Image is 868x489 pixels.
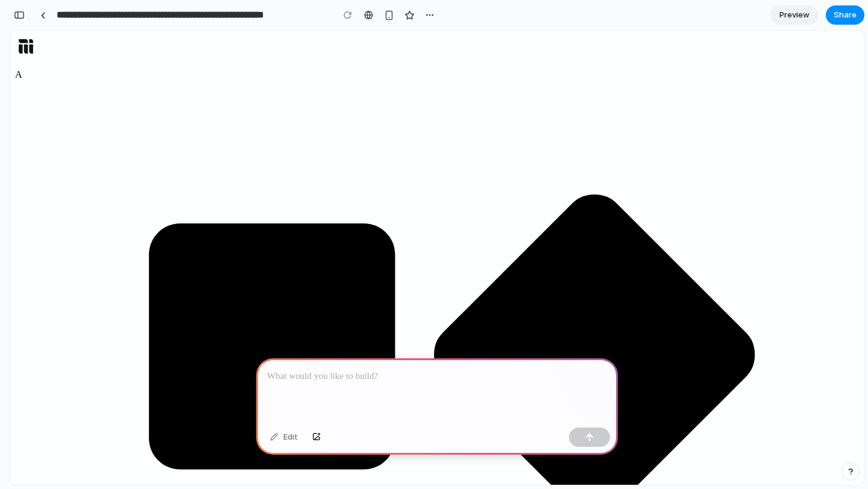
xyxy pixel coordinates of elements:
p: A [5,39,849,49]
span: Preview [779,9,810,21]
img: mainstackLogo.svg [5,5,27,26]
span: Share [834,9,857,21]
a: Preview [770,5,819,25]
button: Share [826,5,864,25]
